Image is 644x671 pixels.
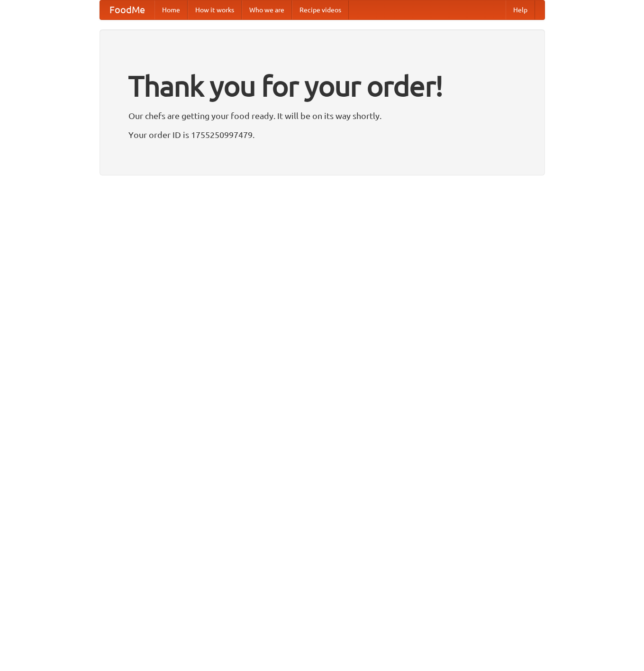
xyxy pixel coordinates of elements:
a: Home [154,0,188,19]
a: Who we are [242,0,292,19]
a: How it works [188,0,242,19]
a: FoodMe [100,0,154,19]
a: Help [506,0,535,19]
p: Our chefs are getting your food ready. It will be on its way shortly. [128,109,516,123]
p: Your order ID is 1755250997479. [128,128,516,142]
h1: Thank you for your order! [128,63,516,109]
a: Recipe videos [292,0,349,19]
